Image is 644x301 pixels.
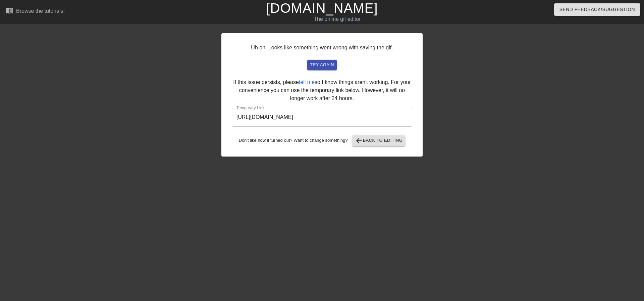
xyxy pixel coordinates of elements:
[232,135,412,146] div: Don't like how it turned out? Want to change something?
[352,135,406,146] button: Back to Editing
[355,137,363,145] span: arrow_back
[218,15,457,23] div: The online gif editor
[559,5,635,14] span: Send Feedback/Suggestion
[310,61,334,69] span: try again
[355,137,403,145] span: Back to Editing
[266,1,378,15] a: [DOMAIN_NAME]
[5,6,13,14] span: menu_book
[299,79,315,85] a: tell me
[232,108,412,127] input: bare
[16,8,65,14] div: Browse the tutorials!
[554,3,640,16] button: Send Feedback/Suggestion
[221,33,423,157] div: Uh oh. Looks like something went wrong with saving the gif. If this issue persists, please so I k...
[5,6,65,17] a: Browse the tutorials!
[307,60,337,70] button: try again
